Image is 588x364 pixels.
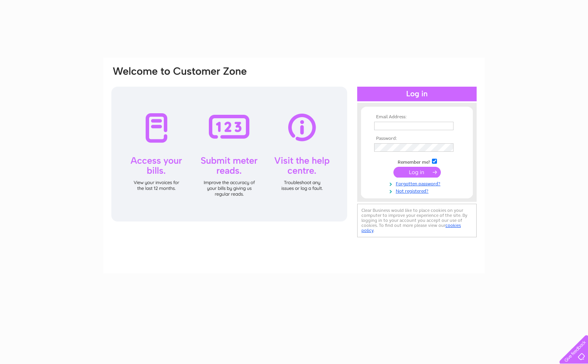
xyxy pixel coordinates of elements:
[393,167,441,178] input: Submit
[361,223,461,233] a: cookies policy
[372,114,462,120] th: Email Address:
[374,187,462,194] a: Not registered?
[372,136,462,141] th: Password:
[357,204,477,237] div: Clear Business would like to place cookies on your computer to improve your experience of the sit...
[374,179,462,187] a: Forgotten password?
[372,158,462,165] td: Remember me?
